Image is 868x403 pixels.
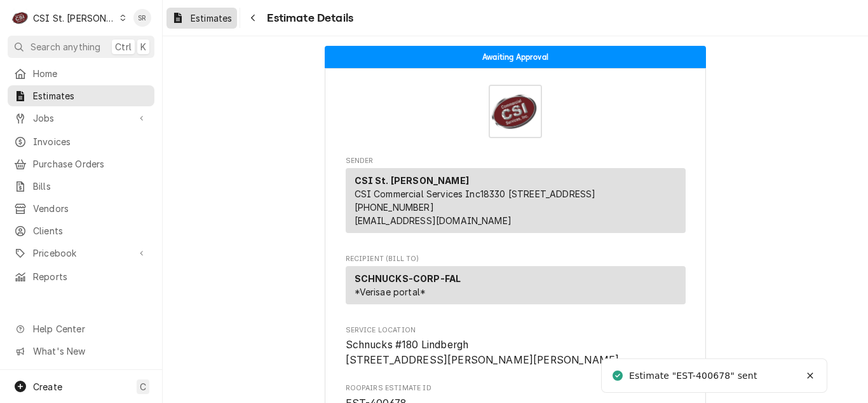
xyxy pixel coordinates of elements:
strong: CSI St. [PERSON_NAME] [355,175,469,186]
strong: SCHNUCKS-CORP-FAL [355,273,461,284]
div: Estimate Sender [346,156,686,239]
button: Search anythingCtrlK [8,36,154,58]
span: K [140,40,146,53]
div: CSI St. Louis's Avatar [11,9,29,27]
div: Estimate Recipient [346,254,686,310]
span: Recipient (Bill To) [346,254,686,264]
span: Create [33,381,62,392]
a: Purchase Orders [8,153,154,174]
a: [PHONE_NUMBER] [355,202,434,213]
span: Bills [33,180,148,193]
span: CSI Commercial Services Inc18330 [STREET_ADDRESS] [355,188,596,199]
div: Sender [346,168,686,233]
img: Logo [489,85,542,138]
a: [EMAIL_ADDRESS][DOMAIN_NAME] [355,215,512,226]
span: Clients [33,224,148,237]
a: Bills [8,176,154,197]
a: Home [8,63,154,84]
span: Estimate Details [263,10,353,27]
div: Service Location [346,325,686,368]
span: Pricebook [33,246,129,260]
a: Go to What's New [8,341,154,362]
div: Stephani Roth's Avatar [133,9,151,27]
a: Go to Jobs [8,108,154,129]
div: Status [325,46,706,68]
span: Roopairs Estimate ID [346,383,686,393]
span: Vendors [33,202,148,215]
div: Sender [346,168,686,238]
span: Estimates [191,11,232,25]
button: Navigate back [243,8,263,28]
span: Service Location [346,337,686,367]
div: SR [133,9,151,27]
span: Search anything [31,40,100,53]
span: C [140,380,146,393]
div: C [11,9,29,27]
a: Go to Help Center [8,318,154,339]
span: Estimates [33,89,148,103]
a: Clients [8,220,154,241]
span: What's New [33,344,147,358]
span: Service Location [346,325,686,336]
span: Invoices [33,135,148,148]
a: Vendors [8,198,154,219]
a: Reports [8,266,154,287]
span: Jobs [33,111,129,125]
span: Home [33,67,148,80]
span: Sender [346,156,686,166]
span: Awaiting Approval [482,53,548,61]
span: Reports [33,270,148,283]
a: Go to Pricebook [8,243,154,264]
span: Schnucks #180 Lindbergh [STREET_ADDRESS][PERSON_NAME][PERSON_NAME] [346,339,620,366]
div: Recipient (Bill To) [346,266,686,304]
a: Invoices [8,131,154,152]
a: Estimates [8,85,154,106]
div: Estimate "EST-400678" sent [629,369,759,383]
span: Help Center [33,322,147,336]
span: Purchase Orders [33,157,148,171]
span: Ctrl [115,40,132,53]
div: CSI St. [PERSON_NAME] [33,11,116,25]
a: Estimates [166,8,237,29]
span: *Verisae portal* [355,286,426,297]
div: Recipient (Bill To) [346,266,686,309]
